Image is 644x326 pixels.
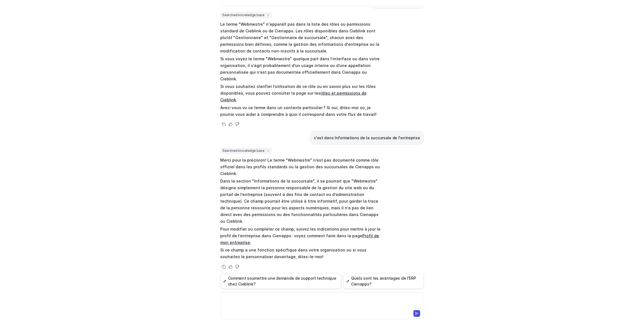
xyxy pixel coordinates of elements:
[314,135,420,141] p: c'est dans Informations de la succursale de l'entreprise
[221,157,384,177] p: Merci pour la précision! Le terme "Webmestre" n’est pas documenté comme rôle officiel dans les pr...
[344,273,424,289] button: Quels sont les avantages de l'ERP Cienapps?
[221,148,272,154] span: Searched knowledge base
[221,21,384,54] p: Le terme "Webmestre" n'apparaît pas dans la liste des rôles ou permissions standard de Cieblink o...
[221,12,272,18] span: Searched knowledge base
[221,273,341,289] button: Comment soumettre une demande de support technique chez Cieblink?
[221,104,384,118] p: Avez-vous vu ce terme dans un contexte particulier ? Si oui, dites-moi où, je pourrai vous aider ...
[221,233,379,245] a: Profil de mon entreprise
[221,226,384,246] p: Pour modifier ou compléter ce champ, suivez les indications pour mettre à jour le profil de l’ent...
[221,83,384,103] p: Si vous souhaitez clarifier l’utilisation de ce rôle ou en savoir plus sur les rôles disponibles,...
[221,247,384,260] p: Si ce champ a une fonction spécifique dans votre organisation ou si vous souhaitez le personnalis...
[221,178,384,225] p: Dans la section "Informations de la succursale", il se pourrait que "Webmestre" désigne simplemen...
[221,56,384,82] p: Si vous voyez le terme "Webmestre" quelque part dans l’interface ou dans votre organisation, il s...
